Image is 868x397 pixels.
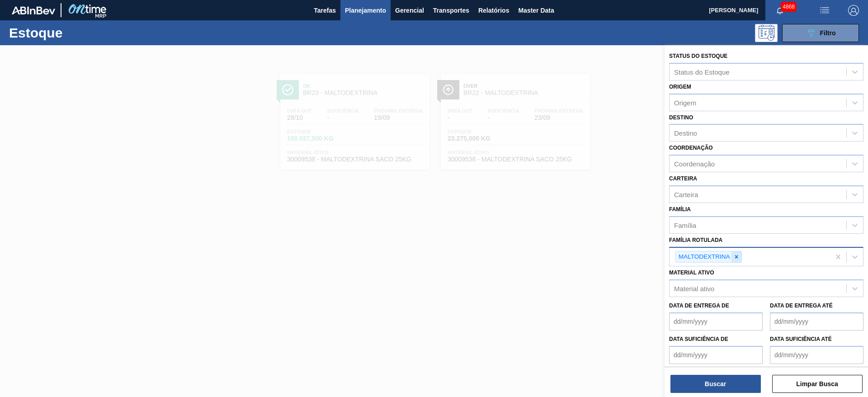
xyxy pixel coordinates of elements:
div: Carteira [674,190,698,198]
span: Relatórios [478,5,509,16]
div: Material ativo [674,285,714,293]
label: Material ativo [669,269,714,276]
label: Família [669,206,691,213]
span: 4868 [781,2,797,12]
div: Pogramando: nenhum usuário selecionado [755,24,778,42]
div: Origem [674,99,696,106]
span: Gerencial [395,5,424,16]
label: Origem [669,84,691,90]
div: Família [674,221,696,229]
span: Master Data [518,5,554,16]
input: dd/mm/yyyy [669,312,763,331]
span: Transportes [433,5,469,16]
div: MALTODEXTRINA [676,251,731,263]
label: Data de Entrega até [770,302,833,309]
img: Logout [848,5,859,16]
div: Destino [674,129,697,137]
span: Tarefas [314,5,336,16]
span: Filtro [820,29,836,37]
input: dd/mm/yyyy [770,312,863,331]
label: Data de Entrega de [669,302,729,309]
label: Carteira [669,175,697,182]
input: dd/mm/yyyy [669,346,763,364]
label: Coordenação [669,145,713,151]
label: Destino [669,114,693,121]
div: Coordenação [674,160,715,168]
span: Planejamento [345,5,386,16]
label: Status do Estoque [669,53,727,59]
button: Filtro [782,24,859,42]
button: Notificações [765,4,794,17]
div: Status do Estoque [674,68,730,76]
img: userActions [819,5,830,16]
label: Data suficiência até [770,336,832,342]
label: Família Rotulada [669,237,722,243]
h1: Estoque [9,28,144,38]
input: dd/mm/yyyy [770,346,863,364]
label: Data suficiência de [669,336,728,342]
img: TNhmsLtSVTkK8tSr43FrP2fwEKptu5GPRR3wAAAABJRU5ErkJggg== [12,6,55,14]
